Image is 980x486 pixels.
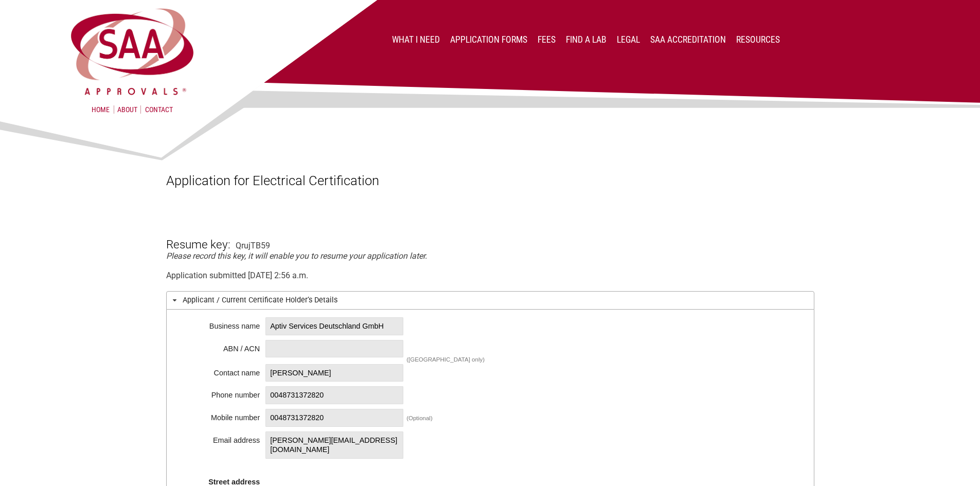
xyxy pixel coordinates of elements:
[406,356,485,363] div: ([GEOGRAPHIC_DATA] only)
[208,478,260,486] strong: Street address
[68,6,196,97] img: SAA Approvals
[92,105,110,114] a: Home
[166,271,814,280] div: Application submitted [DATE] 2:56 a.m.
[183,433,260,443] div: Email address
[538,34,556,45] a: Fees
[265,431,403,459] span: [PERSON_NAME][EMAIL_ADDRESS][DOMAIN_NAME]
[617,34,640,45] a: Legal
[145,105,173,114] a: Contact
[265,317,403,335] span: Aptiv Services Deutschland GmbH
[183,388,260,398] div: Phone number
[183,410,260,421] div: Mobile number
[183,319,260,329] div: Business name
[392,34,440,45] a: What I Need
[166,291,814,309] h3: Applicant / Current Certificate Holder’s Details
[566,34,607,45] a: Find a lab
[650,34,726,45] a: SAA Accreditation
[736,34,780,45] a: Resources
[166,221,230,251] h3: Resume key:
[166,251,427,261] em: Please record this key, it will enable you to resume your application later.
[265,364,403,382] span: [PERSON_NAME]
[236,241,270,250] div: QrujTB59
[265,409,403,427] span: 0048731372820
[406,415,433,421] div: (Optional)
[166,173,814,188] h1: Application for Electrical Certification
[183,341,260,352] div: ABN / ACN
[183,366,260,376] div: Contact name
[450,34,527,45] a: Application Forms
[114,105,141,114] a: About
[265,386,403,404] span: 0048731372820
